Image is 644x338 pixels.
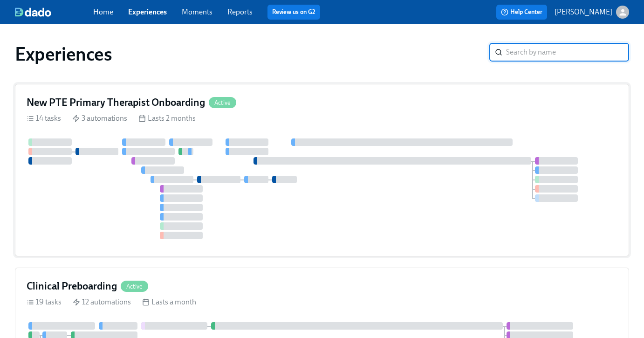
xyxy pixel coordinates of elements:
a: Home [93,7,113,16]
h1: Experiences [15,43,112,65]
div: 12 automations [73,297,131,307]
div: 14 tasks [27,113,61,124]
div: Lasts 2 months [138,113,196,124]
a: Review us on G2 [272,7,315,17]
h4: New PTE Primary Therapist Onboarding [27,96,205,110]
a: Experiences [128,7,167,16]
img: dado [15,7,51,17]
span: Help Center [501,7,542,17]
div: 3 automations [72,113,127,124]
input: Search by name [506,43,629,62]
button: Review us on G2 [267,5,320,20]
button: Help Center [496,5,547,20]
a: New PTE Primary Therapist OnboardingActive14 tasks 3 automations Lasts 2 months [15,84,629,256]
span: Active [121,283,148,290]
h4: Clinical Preboarding [27,279,117,293]
span: Active [209,99,236,106]
div: Lasts a month [142,297,196,307]
a: dado [15,7,93,17]
a: Moments [182,7,212,16]
p: [PERSON_NAME] [555,7,612,17]
a: Reports [227,7,253,16]
button: [PERSON_NAME] [555,6,629,19]
div: 19 tasks [27,297,62,307]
